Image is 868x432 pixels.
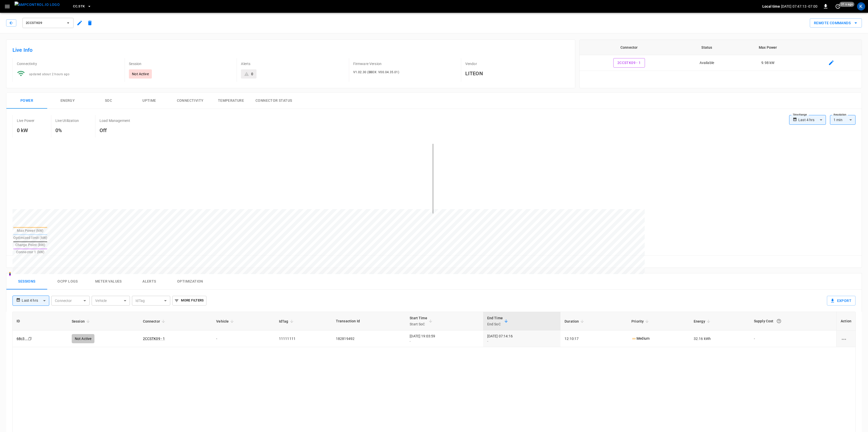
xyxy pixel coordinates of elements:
div: 0 [251,71,253,77]
button: More Filters [172,296,206,306]
p: Alerts [241,61,345,66]
p: Session [129,61,233,66]
th: Transaction Id [332,312,406,331]
p: Start SoC [410,321,427,327]
div: End Time [487,315,503,327]
th: Status [678,40,735,55]
p: Live Power [17,118,35,123]
span: End TimeEnd SoC [487,315,509,327]
span: updated about 2 hours ago [29,72,69,76]
p: [DATE] 07:47:13 -07:00 [781,4,817,9]
button: Connectivity [170,93,211,109]
span: Vehicle [216,318,235,324]
span: CC.STK [73,4,85,9]
button: Ocpp logs [47,273,88,290]
span: 2CCSTK09 [26,20,64,26]
p: Firmware Version [353,61,457,66]
table: connector table [580,40,862,71]
label: Resolution [834,113,846,117]
td: 9.98 kW [735,55,801,71]
div: profile-icon [857,2,865,10]
h6: Off [100,126,130,134]
div: Last 4 hrs [22,296,49,306]
td: Available [678,55,735,71]
p: Not Active [132,71,149,77]
span: Session [72,318,91,324]
button: Connector Status [251,93,296,109]
p: Load Management [100,118,130,123]
div: charging session options [841,336,851,341]
th: Action [836,312,855,331]
button: Energy [47,93,88,109]
h6: 0% [55,126,79,134]
button: Alerts [129,273,170,290]
img: ampcontrol.io logo [15,2,60,8]
button: 2CCSTK09 - 1 [613,58,645,68]
span: Duration [565,318,585,324]
button: Uptime [129,93,170,109]
div: Start Time [410,315,427,327]
span: Start TimeStart SoC [410,315,434,327]
button: Power [6,93,47,109]
div: 1 min [830,115,855,125]
button: Optimization [170,273,211,290]
button: The cost of your charging session based on your supply rates [774,316,784,326]
span: Energy [694,318,712,324]
span: V1.02.30 (BBOX: V00.04.35.01) [353,70,399,74]
span: 31 s ago [839,2,854,7]
button: Sessions [6,273,47,290]
span: IdTag [279,318,295,324]
p: Local time [762,4,780,9]
button: CC.STK [71,2,93,11]
div: Last 4 hrs [798,115,826,125]
div: Supply Cost [754,316,832,326]
button: Meter Values [88,273,129,290]
th: ID [13,312,68,331]
div: remote commands options [810,18,862,28]
label: Time Range [793,113,807,117]
h6: LITEON [465,69,569,78]
p: Connectivity [17,61,120,66]
th: Connector [580,40,678,55]
p: Vendor [465,61,569,66]
table: sessions table [13,312,855,347]
span: Connector [143,318,167,324]
button: SOC [88,93,129,109]
h6: Live Info [13,46,569,54]
button: set refresh interval [834,2,842,10]
p: Live Utilization [55,118,79,123]
th: Max Power [735,40,801,55]
button: Remote Commands [810,18,862,28]
p: End SoC [487,321,503,327]
button: 2CCSTK09 [22,18,74,28]
h6: 0 kW [17,126,35,134]
button: Export [827,296,855,306]
span: Priority [631,318,650,324]
button: Temperature [211,93,251,109]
